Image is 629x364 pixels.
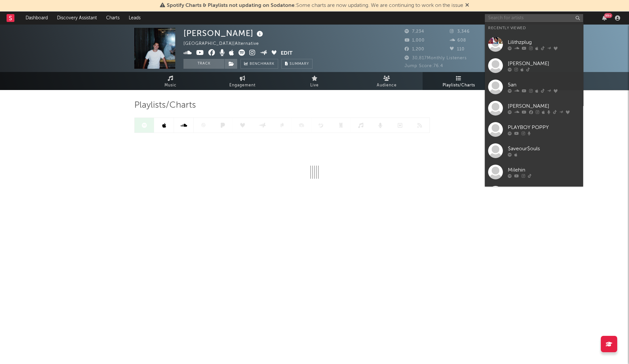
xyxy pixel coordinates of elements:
span: Engagement [229,82,256,89]
button: 99+ [602,15,607,21]
span: Playlists/Charts [443,82,475,89]
a: Live [278,72,351,90]
span: Summary [290,62,309,66]
a: Playlists/Charts [423,72,495,90]
div: [GEOGRAPHIC_DATA] | Alternative [183,40,266,48]
span: 3,346 [450,29,470,34]
a: 5an [485,76,583,98]
button: Summary [281,59,313,69]
span: Benchmark [250,60,275,68]
a: Engagement [206,72,278,90]
span: Live [310,82,319,89]
span: 7,234 [405,29,424,34]
span: Music [164,82,177,89]
span: 110 [450,47,465,51]
a: [PERSON_NAME] [485,55,583,76]
a: Lilithzplug [485,34,583,55]
div: Recently Viewed [488,24,580,32]
div: 5an [508,81,580,89]
span: 608 [450,38,466,43]
div: [PERSON_NAME] [183,28,265,39]
a: Leads [124,11,145,25]
div: PLAYBOY POPPY [508,123,580,131]
div: [PERSON_NAME] [508,60,580,67]
a: Benchmark [240,59,278,69]
button: Track [183,59,224,69]
a: PLAYBOY POPPY [485,119,583,140]
span: Jump Score: 76.4 [405,64,443,68]
a: Dashboard [21,11,52,25]
span: Audience [377,82,397,89]
a: Discovery Assistant [52,11,102,25]
div: Milehin [508,166,580,174]
span: 1,200 [405,47,424,51]
span: Spotify Charts & Playlists not updating on Sodatone [167,3,295,8]
a: Charts [102,11,124,25]
input: Search for artists [485,14,583,22]
button: Edit [281,49,293,58]
div: $aveour$ouls [508,145,580,153]
span: 1,000 [405,38,425,43]
div: Lilithzplug [508,38,580,46]
a: Audience [351,72,423,90]
a: [PERSON_NAME] [485,98,583,119]
a: $aveour$ouls [485,140,583,161]
span: : Some charts are now updating. We are continuing to work on the issue [167,3,463,8]
div: 99 + [604,13,612,18]
div: [PERSON_NAME] [508,102,580,110]
a: Music [134,72,206,90]
a: [PERSON_NAME] [485,183,583,204]
span: Dismiss [465,3,469,8]
a: Milehin [485,161,583,183]
span: Playlists/Charts [134,101,196,109]
span: 30,817 Monthly Listeners [405,56,467,60]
